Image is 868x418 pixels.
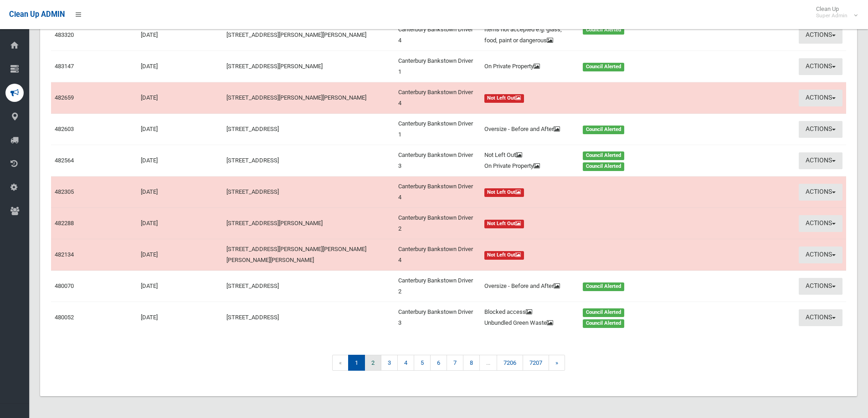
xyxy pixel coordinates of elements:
[479,355,497,371] span: ...
[497,355,523,371] a: 7206
[484,251,524,260] span: Not Left Out
[332,355,349,371] span: «
[479,150,578,161] div: Not Left Out
[137,208,223,239] td: [DATE]
[799,121,842,138] button: Actions
[395,302,481,333] td: Canterbury Bankstown Driver 3
[137,82,223,114] td: [DATE]
[549,355,565,371] a: »
[414,355,431,371] a: 5
[479,161,578,171] div: On Private Property
[348,355,365,371] span: 1
[9,10,65,19] span: Clean Up ADMIN
[484,249,671,260] a: Not Left Out
[583,308,624,317] span: Council Alerted
[484,186,671,197] a: Not Left Out
[812,5,857,19] span: Clean Up
[223,302,395,333] td: [STREET_ADDRESS]
[463,355,480,371] a: 8
[55,282,74,289] a: 480070
[223,19,395,51] td: [STREET_ADDRESS][PERSON_NAME][PERSON_NAME]
[799,278,842,295] button: Actions
[381,355,398,371] a: 3
[479,61,578,72] div: On Private Property
[816,12,847,19] small: Super Admin
[479,124,578,135] div: Oversize - Before and After
[479,307,578,317] div: Blocked access
[583,319,624,328] span: Council Alerted
[137,176,223,208] td: [DATE]
[395,19,481,51] td: Canterbury Bankstown Driver 4
[395,239,481,271] td: Canterbury Bankstown Driver 4
[799,152,842,169] button: Actions
[395,271,481,302] td: Canterbury Bankstown Driver 2
[223,114,395,145] td: [STREET_ADDRESS]
[223,51,395,82] td: [STREET_ADDRESS][PERSON_NAME]
[484,61,671,72] a: On Private Property Council Alerted
[395,82,481,114] td: Canterbury Bankstown Driver 4
[799,27,842,44] button: Actions
[583,63,624,71] span: Council Alerted
[137,239,223,271] td: [DATE]
[223,271,395,302] td: [STREET_ADDRESS]
[484,188,524,197] span: Not Left Out
[223,239,395,271] td: [STREET_ADDRESS][PERSON_NAME][PERSON_NAME][PERSON_NAME][PERSON_NAME]
[365,355,381,371] a: 2
[137,302,223,333] td: [DATE]
[137,19,223,51] td: [DATE]
[484,24,671,46] a: Items not accepted e.g. glass, food, paint or dangerous Council Alerted
[137,145,223,176] td: [DATE]
[583,26,624,35] span: Council Alerted
[479,317,578,328] div: Unbundled Green Waste
[799,90,842,106] button: Actions
[484,218,671,229] a: Not Left Out
[395,145,481,176] td: Canterbury Bankstown Driver 3
[395,114,481,145] td: Canterbury Bankstown Driver 1
[55,251,74,258] a: 482134
[430,355,447,371] a: 6
[484,92,671,103] a: Not Left Out
[137,271,223,302] td: [DATE]
[484,307,671,328] a: Blocked access Council Alerted Unbundled Green Waste Council Alerted
[484,281,671,292] a: Oversize - Before and After Council Alerted
[137,51,223,82] td: [DATE]
[484,94,524,103] span: Not Left Out
[395,176,481,208] td: Canterbury Bankstown Driver 4
[479,24,578,46] div: Items not accepted e.g. glass, food, paint or dangerous
[55,63,74,70] a: 483147
[484,124,671,135] a: Oversize - Before and After Council Alerted
[799,184,842,201] button: Actions
[223,208,395,239] td: [STREET_ADDRESS][PERSON_NAME]
[55,188,74,195] a: 482305
[479,281,578,292] div: Oversize - Before and After
[397,355,414,371] a: 4
[55,31,74,38] a: 483320
[223,82,395,114] td: [STREET_ADDRESS][PERSON_NAME][PERSON_NAME]
[55,157,74,164] a: 482564
[583,282,624,291] span: Council Alerted
[55,220,74,227] a: 482288
[55,94,74,101] a: 482659
[55,126,74,132] a: 482603
[799,309,842,326] button: Actions
[447,355,463,371] a: 7
[137,114,223,145] td: [DATE]
[484,220,524,228] span: Not Left Out
[523,355,549,371] a: 7207
[55,314,74,321] a: 480052
[395,51,481,82] td: Canterbury Bankstown Driver 1
[583,151,624,160] span: Council Alerted
[799,247,842,263] button: Actions
[484,150,671,171] a: Not Left Out Council Alerted On Private Property Council Alerted
[223,176,395,208] td: [STREET_ADDRESS]
[583,162,624,171] span: Council Alerted
[583,126,624,134] span: Council Alerted
[223,145,395,176] td: [STREET_ADDRESS]
[799,215,842,232] button: Actions
[799,58,842,75] button: Actions
[395,208,481,239] td: Canterbury Bankstown Driver 2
